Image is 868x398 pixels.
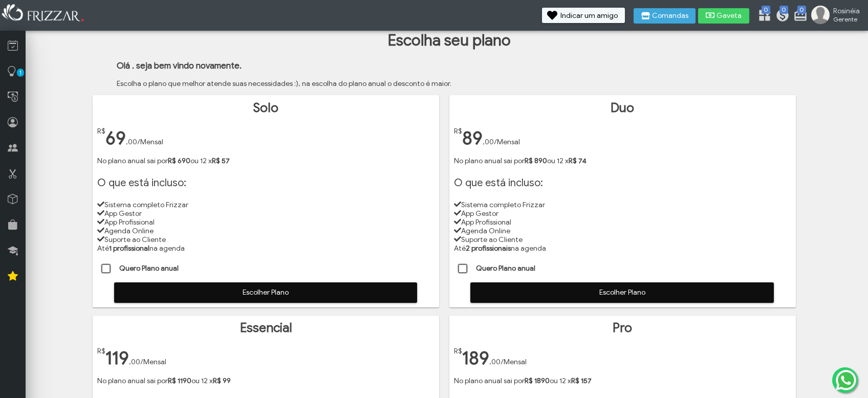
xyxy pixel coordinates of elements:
li: App Profissional [97,218,434,227]
span: 189 [462,347,489,369]
h1: O que está incluso: [454,176,791,189]
h1: Pro [454,320,791,336]
strong: R$ 1190 [168,377,191,385]
h3: Olá . seja bem vindo novamente. [117,60,865,71]
img: whatsapp.png [834,368,858,392]
button: Escolher Plano [114,282,418,303]
p: Escolha o plano que melhor atende suas necessidades :), na escolha do plano anual o desconto é ma... [117,79,865,88]
li: App Gestor [454,209,791,218]
h1: Duo [454,100,791,116]
span: ,00 [126,138,137,146]
span: 0 [797,6,806,14]
li: Agenda Online [97,227,434,235]
span: Gaveta [717,12,742,19]
span: Indicar um amigo [560,12,618,19]
li: Agenda Online [454,227,791,235]
strong: Quero Plano anual [476,264,535,273]
span: /Mensal [140,358,166,366]
li: Suporte ao Cliente [454,235,791,244]
strong: R$ 157 [571,377,592,385]
li: App Profissional [454,218,791,227]
a: Rosinéia Gerente [811,6,863,26]
span: 0 [779,6,788,14]
p: No plano anual sai por ou 12 x [454,157,791,165]
span: R$ [454,127,462,136]
h1: Solo [97,100,434,116]
span: Comandas [652,12,688,19]
strong: 2 profissionais [466,244,511,253]
strong: R$ 890 [525,157,547,165]
span: 119 [105,347,129,369]
span: /Mensal [501,358,527,366]
h1: Essencial [97,320,434,336]
h1: Escolha seu plano [34,31,865,50]
span: 69 [105,127,126,149]
h1: O que está incluso: [97,176,434,189]
span: Rosinéia [833,7,860,15]
button: Gaveta [698,8,749,24]
span: R$ [454,347,462,356]
p: No plano anual sai por ou 12 x [97,377,434,385]
span: ,00 [489,358,501,366]
span: /Mensal [137,138,163,146]
button: Escolher Plano [470,282,774,303]
a: 0 [757,8,768,25]
span: ,00 [129,358,140,366]
span: /Mensal [494,138,520,146]
span: Escolher Plano [478,285,767,300]
span: R$ [97,347,105,356]
span: 89 [462,127,483,149]
li: Suporte ao Cliente [97,235,434,244]
strong: R$ 57 [212,157,230,165]
span: Escolher Plano [121,285,410,300]
strong: Quero Plano anual [119,264,179,273]
p: No plano anual sai por ou 12 x [454,377,791,385]
strong: R$ 74 [569,157,587,165]
strong: R$ 1890 [525,377,550,385]
li: Até na agenda [97,244,434,253]
li: Sistema completo Frizzar [97,201,434,209]
li: Até na agenda [454,244,791,253]
strong: 1 profissional [109,244,149,253]
strong: R$ 690 [168,157,190,165]
a: 0 [775,8,786,25]
p: No plano anual sai por ou 12 x [97,157,434,165]
span: 1 [17,69,24,77]
strong: R$ 99 [213,377,231,385]
span: Gerente [833,15,860,23]
li: App Gestor [97,209,434,218]
a: 0 [793,8,804,25]
li: Sistema completo Frizzar [454,201,791,209]
span: R$ [97,127,105,136]
button: Comandas [634,8,696,24]
span: ,00 [483,138,494,146]
span: 0 [762,6,770,14]
button: Indicar um amigo [542,8,625,23]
